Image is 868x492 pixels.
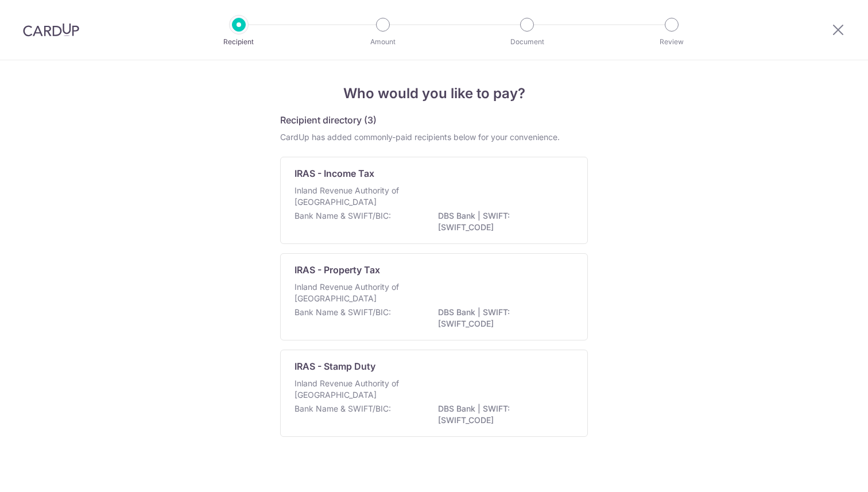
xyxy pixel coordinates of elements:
[629,36,714,48] p: Review
[294,263,380,277] p: IRAS - Property Tax
[294,166,374,180] p: IRAS - Income Tax
[340,36,425,48] p: Amount
[294,378,416,401] p: Inland Revenue Authority of [GEOGRAPHIC_DATA]
[438,210,567,233] p: DBS Bank | SWIFT: [SWIFT_CODE]
[294,307,391,318] p: Bank Name & SWIFT/BIC:
[438,403,567,426] p: DBS Bank | SWIFT: [SWIFT_CODE]
[280,131,588,143] div: CardUp has added commonly-paid recipients below for your convenience.
[485,36,569,48] p: Document
[294,185,416,208] p: Inland Revenue Authority of [GEOGRAPHIC_DATA]
[294,281,416,304] p: Inland Revenue Authority of [GEOGRAPHIC_DATA]
[294,210,391,222] p: Bank Name & SWIFT/BIC:
[280,113,377,127] h5: Recipient directory (3)
[438,307,567,330] p: DBS Bank | SWIFT: [SWIFT_CODE]
[294,359,375,373] p: IRAS - Stamp Duty
[280,83,588,104] h4: Who would you like to pay?
[794,458,857,486] iframe: Opens a widget where you can find more information
[294,403,391,414] p: Bank Name & SWIFT/BIC:
[196,36,281,48] p: Recipient
[23,23,79,37] img: CardUp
